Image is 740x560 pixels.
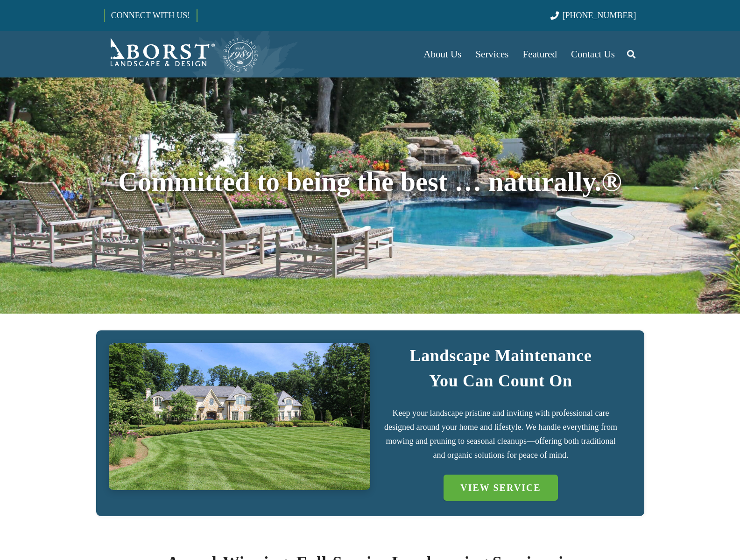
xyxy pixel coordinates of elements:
[105,4,197,27] a: CONNECT WITH US!
[429,371,572,390] strong: You Can Count On
[384,408,617,460] span: Keep your landscape pristine and inviting with professional care designed around your home and li...
[423,49,461,60] span: About Us
[622,42,641,66] a: Search
[416,31,468,77] a: About Us
[468,31,515,77] a: Services
[104,35,259,73] a: Borst-Logo
[475,49,508,60] span: Services
[516,31,564,77] a: Featured
[444,475,557,501] a: VIEW SERVICE
[109,343,370,490] a: IMG_7723 (1)
[118,167,622,197] span: Committed to being the best … naturally.®
[563,11,636,20] span: [PHONE_NUMBER]
[409,346,592,365] strong: Landscape Maintenance
[564,31,622,77] a: Contact Us
[571,49,615,60] span: Contact Us
[550,11,636,20] a: [PHONE_NUMBER]
[523,49,557,60] span: Featured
